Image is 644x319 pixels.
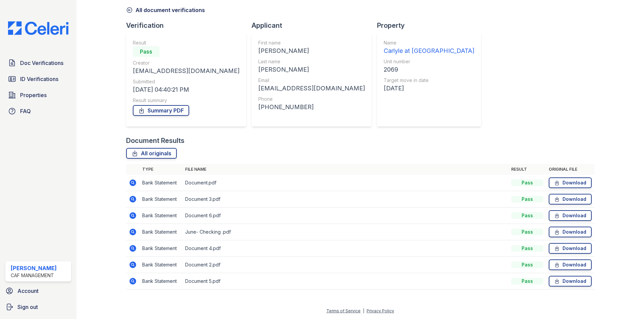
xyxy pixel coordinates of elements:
div: [EMAIL_ADDRESS][DOMAIN_NAME] [258,84,365,93]
div: Verification [126,21,252,30]
td: Bank Statement [140,208,182,224]
td: Bank Statement [140,175,182,191]
td: Document 4.pdf [182,240,508,257]
div: Pass [511,196,543,203]
td: Bank Statement [140,257,182,273]
a: Download [549,276,592,287]
span: Account [17,287,39,295]
td: Bank Statement [140,240,182,257]
div: Pass [511,245,543,252]
div: [PHONE_NUMBER] [258,102,365,112]
td: Bank Statement [140,273,182,290]
div: Target move in date [384,77,474,84]
td: June- Checking .pdf [182,224,508,240]
td: Document 6.pdf [182,208,508,224]
th: Result [508,164,546,175]
div: Pass [511,212,543,219]
div: Applicant [252,21,377,30]
div: Pass [511,278,543,285]
div: Creator [133,60,239,66]
td: Bank Statement [140,224,182,240]
a: Account [3,284,74,298]
a: Download [549,194,592,205]
a: ID Verifications [5,72,71,86]
a: Name Carlyle at [GEOGRAPHIC_DATA] [384,39,474,56]
a: Download [549,227,592,237]
div: Carlyle at [GEOGRAPHIC_DATA] [384,46,474,56]
th: Type [140,164,182,175]
span: ID Verifications [20,75,58,83]
div: [DATE] 04:40:21 PM [133,85,239,94]
div: Property [377,21,486,30]
a: Download [549,210,592,221]
div: Phone [258,96,365,102]
a: Download [549,243,592,254]
div: Pass [133,46,160,57]
div: [PERSON_NAME] [258,65,365,74]
td: Document 2.pdf [182,257,508,273]
div: Pass [511,229,543,235]
div: Pass [511,261,543,268]
a: All document verifications [126,6,205,14]
div: [PERSON_NAME] [258,46,365,56]
span: FAQ [20,107,31,115]
div: [DATE] [384,84,474,93]
a: Download [549,259,592,270]
a: Terms of Service [326,308,361,313]
a: Summary PDF [133,105,189,116]
a: Privacy Policy [367,308,394,313]
div: | [363,308,364,313]
span: Sign out [17,303,38,311]
div: CAF Management [11,272,57,279]
div: First name [258,39,365,46]
td: Document 5.pdf [182,273,508,290]
a: FAQ [5,104,71,118]
div: Unit number [384,58,474,65]
span: Properties [20,91,47,99]
div: [EMAIL_ADDRESS][DOMAIN_NAME] [133,66,239,76]
th: File name [182,164,508,175]
div: Last name [258,58,365,65]
a: Download [549,177,592,188]
a: Sign out [3,300,74,314]
div: Name [384,39,474,46]
td: Document.pdf [182,175,508,191]
a: Doc Verifications [5,56,71,70]
div: Result summary [133,97,239,104]
div: [PERSON_NAME] [11,264,57,272]
img: CE_Logo_Blue-a8612792a0a2168367f1c8372b55b34899dd931a85d93a1a3d3e32e68fde9ad4.png [3,21,74,35]
a: All originals [126,148,177,159]
div: Submitted [133,78,239,85]
div: 2069 [384,65,474,74]
div: Document Results [126,136,184,145]
span: Doc Verifications [20,59,63,67]
div: Pass [511,179,543,186]
td: Document 3.pdf [182,191,508,208]
div: Email [258,77,365,84]
a: Properties [5,88,71,102]
th: Original file [546,164,594,175]
div: Result [133,39,239,46]
td: Bank Statement [140,191,182,208]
